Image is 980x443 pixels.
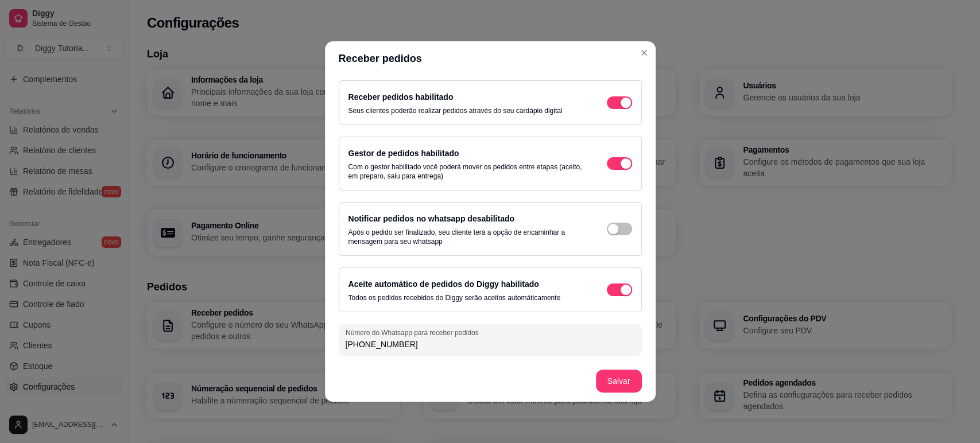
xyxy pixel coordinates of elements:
label: Receber pedidos habilitado [348,92,454,102]
button: Salvar [596,370,642,393]
header: Receber pedidos [325,41,656,76]
button: Close [635,44,653,62]
label: Notificar pedidos no whatsapp desabilitado [348,214,514,223]
p: Com o gestor habilitado você poderá mover os pedidos entre etapas (aceito, em preparo, saiu para ... [348,162,584,181]
label: Gestor de pedidos habilitado [348,149,459,158]
p: Todos os pedidos recebidos do Diggy serão aceitos automáticamente [348,293,561,302]
p: Após o pedido ser finalizado, seu cliente terá a opção de encaminhar a mensagem para seu whatsapp [348,228,584,246]
label: Número do Whatsapp para receber pedidos [346,328,482,337]
p: Seus clientes poderão realizar pedidos através do seu cardápio digital [348,106,563,115]
input: Número do Whatsapp para receber pedidos [346,339,635,350]
label: Aceite automático de pedidos do Diggy habilitado [348,279,539,289]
